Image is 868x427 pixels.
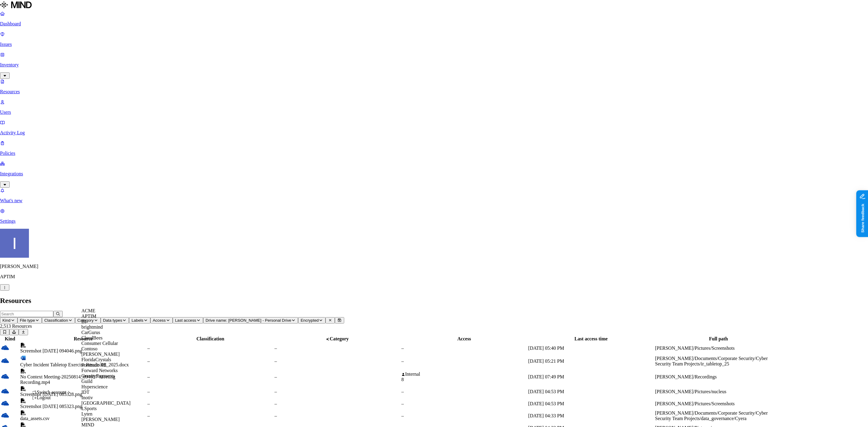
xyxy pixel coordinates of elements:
[81,379,92,384] span: Guild
[81,390,90,395] span: IDT
[81,357,111,362] span: FloridaCrystals
[81,346,97,351] span: Contoso
[81,400,131,406] span: [GEOGRAPHIC_DATA]
[81,352,120,357] span: [PERSON_NAME]
[81,308,95,313] span: ACME
[81,395,93,400] span: Inotiv
[81,373,115,378] span: GravityPayments
[81,335,102,340] span: CloudBees
[81,341,118,346] span: Consumer Cellular
[81,368,118,373] span: Forward Networks
[37,390,66,395] span: Switch account
[81,324,103,330] span: brightmind
[81,411,92,416] span: Lyten
[32,395,71,400] div: Logout
[81,330,100,335] span: CarGurus
[81,319,86,324] span: BI
[81,384,108,389] span: Hyperscience
[81,406,97,411] span: LSports
[81,417,120,422] span: [PERSON_NAME]
[81,362,106,368] span: Fortitude RE
[81,314,96,319] span: APTIM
